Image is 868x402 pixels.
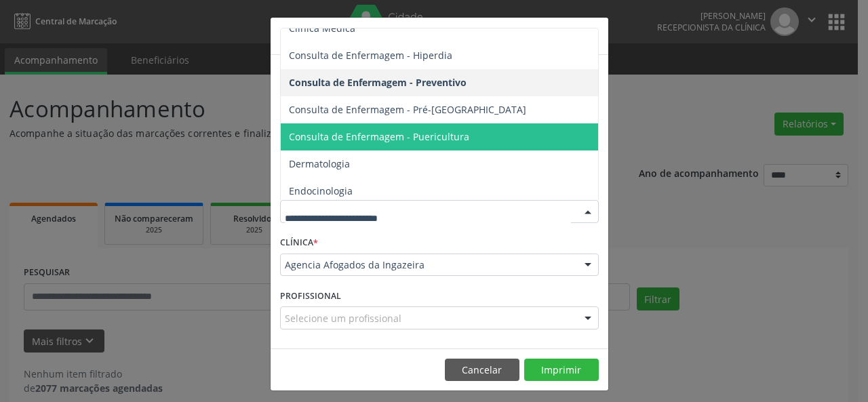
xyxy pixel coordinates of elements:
h5: Relatório de agendamentos [280,27,435,45]
span: Consulta de Enfermagem - Pré-[GEOGRAPHIC_DATA] [289,103,526,116]
span: Consulta de Enfermagem - Preventivo [289,76,467,89]
label: CLÍNICA [280,233,318,254]
span: Consulta de Enfermagem - Hiperdia [289,49,452,62]
span: Clinica Medica [289,22,355,35]
label: PROFISSIONAL [280,285,341,306]
span: Dermatologia [289,157,350,170]
span: Consulta de Enfermagem - Puericultura [289,130,469,143]
button: Close [581,18,608,51]
span: Agencia Afogados da Ingazeira [285,258,571,272]
span: Selecione um profissional [285,311,401,325]
span: Endocinologia [289,184,353,197]
button: Cancelar [445,359,519,382]
button: Imprimir [524,359,599,382]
